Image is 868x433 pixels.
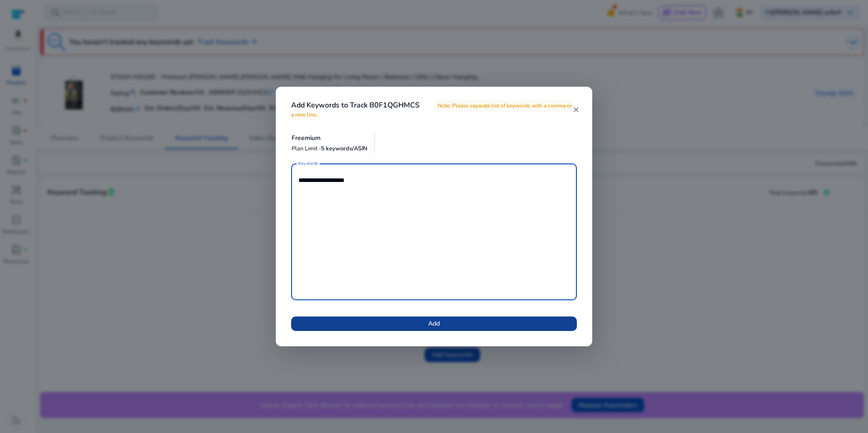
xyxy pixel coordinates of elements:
[292,135,368,142] h5: Freemium
[572,106,580,114] mat-icon: close
[321,144,368,153] span: 5 keywords/ASIN
[428,319,440,328] span: Add
[298,160,318,167] mat-label: Keywords
[291,101,572,118] h4: Add Keywords to Track B0F1QGHMCS
[292,144,368,153] p: Plan Limit -
[291,100,572,120] span: Note: Please separate list of keywords with a comma or a new line.
[291,317,577,331] button: Add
